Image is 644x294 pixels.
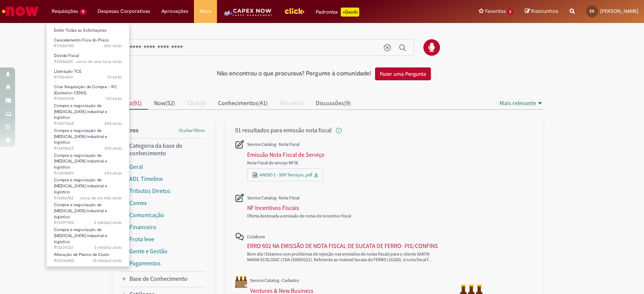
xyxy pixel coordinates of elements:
[105,121,122,126] time: 04/09/2025 08:17:02
[105,170,122,176] time: 02/09/2025 20:31:04
[54,74,122,80] span: R13564651
[104,43,122,49] span: 12m atrás
[54,245,122,251] span: R13239321
[105,170,122,176] span: 29d atrás
[98,8,150,15] span: Despesas Corporativas
[94,220,122,225] time: 11/08/2025 15:32:34
[54,145,122,152] span: R13474633
[46,201,129,217] a: Aberto R13397903 : Compra e negociação de Capex industrial e logístico
[46,152,129,168] a: Aberto R13474589 : Compra e negociação de Capex industrial e logístico
[217,70,371,77] h2: Não encontrou o que procurava? Pergunte à comunidade!
[92,258,122,263] span: 10 mês(es) atrás
[105,121,122,126] span: 28d atrás
[104,43,122,49] time: 01/10/2025 15:30:56
[46,67,129,81] a: Aberto R13564651 : Liberação TCE
[54,128,107,145] span: Compra e negociação de [MEDICAL_DATA] industrial e logístico
[94,220,122,225] span: 2 mês(es) atrás
[1,4,40,19] img: ServiceNow
[54,84,117,96] span: Criar Requisição de Compra - RC (Exclusivo CENG)
[161,8,188,15] span: Aprovações
[54,258,122,264] span: R12436800
[54,170,122,176] span: R13474589
[54,220,122,226] span: R13397903
[46,23,130,267] ul: Requisições
[507,9,513,15] span: 2
[46,52,129,66] a: Aberto R13586281 : Dúvida Fiscal
[600,8,638,14] span: [PERSON_NAME]
[531,8,558,15] span: Rascunhos
[54,59,122,65] span: R13586281
[46,102,129,118] a: Aberto R13479268 : Compra e negociação de Capex industrial e logístico
[107,74,122,80] time: 24/09/2025 18:15:22
[105,96,122,101] span: 13d atrás
[54,69,81,74] span: Liberação TCE
[52,8,78,15] span: Requisições
[46,251,129,265] a: Aberto R12436800 : Alteração de Planos de Custo
[46,36,129,50] a: Aberto R13586740 : Cancelamento Fora do Prazo
[46,176,129,192] a: Aberto R13456762 : Compra e negociação de Capex industrial e logístico
[54,227,107,244] span: Compra e negociação de [MEDICAL_DATA] industrial e logístico
[46,127,129,143] a: Aberto R13474633 : Compra e negociação de Capex industrial e logístico
[80,195,122,201] span: cerca de um mês atrás
[284,5,304,17] img: click_logo_yellow_360x200.png
[94,245,122,250] span: 3 mês(es) atrás
[54,96,122,102] span: R13549928
[375,67,431,80] button: Fazer uma Pergunta
[107,74,122,80] span: 7d atrás
[525,8,558,15] a: Rascunhos
[54,195,122,201] span: R13456762
[105,145,122,151] span: 29d atrás
[54,121,122,127] span: R13479268
[80,9,86,15] span: 11
[94,245,122,250] time: 03/07/2025 14:29:54
[92,258,122,263] time: 19/12/2024 19:14:43
[54,202,107,219] span: Compra e negociação de [MEDICAL_DATA] industrial e logístico
[200,8,211,15] span: More
[54,252,109,257] span: Alteração de Planos de Custo
[316,8,359,17] div: Padroniza
[54,43,122,49] span: R13586740
[54,37,109,43] span: Cancelamento Fora do Prazo
[46,83,129,99] a: Aberto R13549928 : Criar Requisição de Compra - RC (Exclusivo CENG)
[54,53,79,58] span: Dúvida Fiscal
[80,195,122,201] time: 28/08/2025 10:40:54
[341,8,359,17] p: +GenAi
[223,8,273,23] img: CapexLogo5.png
[54,153,107,170] span: Compra e negociação de [MEDICAL_DATA] industrial e logístico
[54,177,107,194] span: Compra e negociação de [MEDICAL_DATA] industrial e logístico
[54,103,107,120] span: Compra e negociação de [MEDICAL_DATA] industrial e logístico
[105,145,122,151] time: 02/09/2025 21:59:35
[485,8,506,15] span: Favoritos
[105,96,122,101] time: 19/09/2025 10:41:04
[590,9,594,14] span: ES
[46,226,129,242] a: Aberto R13239321 : Compra e negociação de Capex industrial e logístico
[46,26,129,35] a: Exibir Todas as Solicitações
[76,59,122,64] time: 01/10/2025 14:26:54
[76,59,122,64] span: cerca de uma hora atrás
